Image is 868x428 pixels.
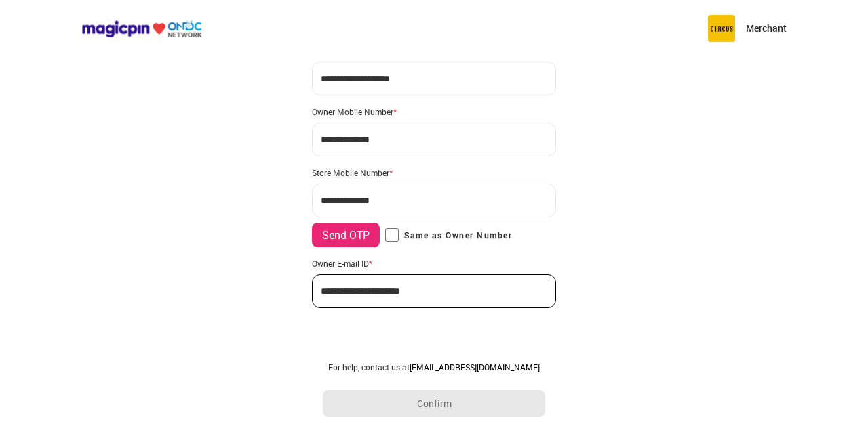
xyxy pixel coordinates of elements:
[410,362,540,372] a: [EMAIL_ADDRESS][DOMAIN_NAME]
[312,258,556,269] div: Owner E-mail ID
[312,106,556,117] div: Owner Mobile Number
[385,228,399,242] input: Same as Owner Number
[312,223,380,247] button: Send OTP
[312,167,556,178] div: Store Mobile Number
[708,15,735,42] img: circus.b677b59b.png
[746,22,787,35] p: Merchant
[385,228,512,242] label: Same as Owner Number
[81,20,202,38] img: ondc-logo-new-small.8a59708e.svg
[323,390,545,417] button: Confirm
[323,362,545,372] div: For help, contact us at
